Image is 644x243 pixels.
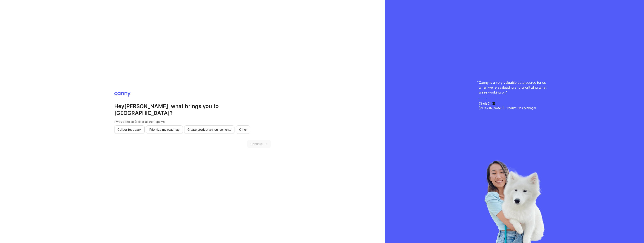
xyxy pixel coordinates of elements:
[149,127,180,132] span: Prioritize my roadmap
[187,127,231,132] span: Create product announcements
[114,103,271,116] h2: Hey [PERSON_NAME] , what brings you to [GEOGRAPHIC_DATA]?
[114,125,145,134] button: Collect feedback
[250,142,263,146] span: Continue
[146,125,183,134] button: Prioritize my roadmap
[184,125,234,134] button: Create product announcements
[239,127,247,132] span: Other
[492,102,495,105] img: CircleCI logo
[114,119,271,124] p: I would like to (select all that apply):
[484,160,545,243] img: liya-429d2be8cea6414bfc71c507a98abbfa.webp
[479,80,550,95] p: Canny is a very valuable data source for us when we're evaluating and prioritizing what we're wor...
[236,125,250,134] button: Other
[479,101,491,106] h5: CircleCI
[479,106,550,110] p: [PERSON_NAME], Product Ops Manager
[114,92,131,97] img: Canny logo
[118,127,141,132] span: Collect feedback
[247,140,271,148] button: Continue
